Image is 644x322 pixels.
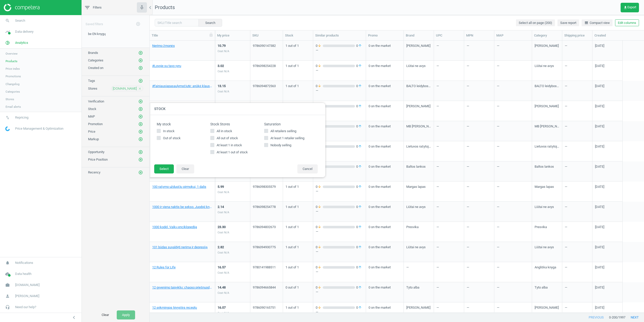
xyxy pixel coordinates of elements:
[88,58,103,62] span: Categories
[88,150,104,154] span: Opportunity
[4,4,39,11] img: ajHJNr6hYgQAAAAASUVORK5CYII=
[3,291,12,301] i: person
[88,130,95,133] span: Price
[138,78,143,83] button: add_circle_outline
[138,107,143,111] i: add_circle_outline
[6,59,17,63] span: Products
[6,97,14,101] span: Stores
[5,126,10,131] img: wGWNvw8QSZomAAAAABJRU5ErkJggg==
[138,170,143,175] button: add_circle_outline
[138,122,143,127] button: add_circle_outline
[6,82,20,86] span: Changelog
[71,314,77,320] i: chevron_left
[15,283,39,287] span: [DOMAIN_NAME]
[138,157,143,162] button: add_circle_outline
[88,32,106,36] span: be EN knygų
[3,280,12,290] i: work
[88,137,99,141] span: Markup
[138,129,143,134] button: add_circle_outline
[113,86,137,91] span: [DOMAIN_NAME]
[3,258,12,268] i: notifications
[93,5,102,10] span: Filters
[117,310,135,319] button: Apply
[3,27,12,37] i: timeline
[138,79,143,83] i: add_circle_outline
[3,302,12,312] i: headset_mic
[88,158,108,161] span: Price Position
[15,305,36,309] span: Need our help?
[15,294,39,298] span: [PERSON_NAME]
[15,18,25,23] span: Search
[149,103,325,115] h4: Stock
[82,15,149,29] div: Saved filters
[3,38,12,48] i: pie_chart_outlined
[88,115,95,118] span: MAP
[15,115,28,120] span: Repricing
[88,66,103,70] span: Created on
[15,41,28,45] span: Analytics
[6,52,18,56] span: Overview
[138,58,143,63] button: add_circle_outline
[88,170,100,174] span: Recency
[138,137,143,142] button: add_circle_outline
[3,16,12,25] i: search
[138,51,143,55] i: add_circle_outline
[138,87,142,90] i: close
[96,310,114,319] button: Clear
[84,5,90,11] i: filter_list
[136,22,140,26] i: add_circle_outline
[6,67,20,71] span: Price index
[15,29,33,34] span: Data delivery
[138,170,143,175] i: add_circle_outline
[147,5,153,11] i: chevron_left
[6,74,21,78] span: Promotions
[138,150,143,154] i: add_circle_outline
[138,58,143,63] i: add_circle_outline
[88,51,98,55] span: Brands
[6,90,20,94] span: Categories
[88,87,97,90] span: Stores
[88,107,96,111] span: Stock
[138,150,143,155] button: add_circle_outline
[6,105,21,109] span: Email alerts
[88,99,104,103] span: Verification
[138,129,143,134] i: add_circle_outline
[138,99,143,104] button: add_circle_outline
[138,65,143,70] button: add_circle_outline
[15,261,33,265] span: Notifications
[138,50,143,55] button: add_circle_outline
[133,19,143,29] button: add_circle_outline
[3,113,12,122] i: swap_vert
[138,114,143,119] button: add_circle_outline
[138,106,143,112] button: add_circle_outline
[138,114,143,119] i: add_circle_outline
[88,79,95,83] span: Tags
[15,126,63,131] span: Price Management & Optimization
[88,122,103,126] span: Promotion
[68,314,80,321] button: chevron_left
[15,272,31,276] span: Data health
[3,269,12,279] i: cloud_done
